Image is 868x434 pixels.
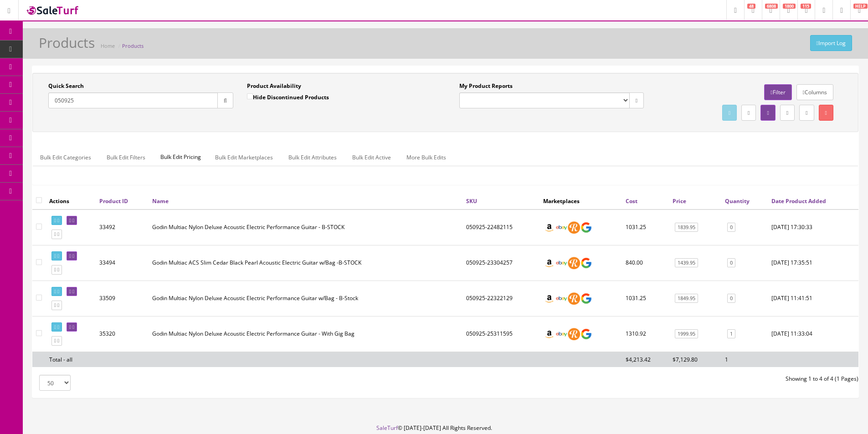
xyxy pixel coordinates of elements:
td: Godin Multiac ACS Slim Cedar Black Pearl Acoustic Electric Guitar w/Bag -B-STOCK [149,245,462,281]
th: Marketplaces [539,193,622,209]
img: amazon [543,292,555,305]
span: HELP [853,4,868,9]
td: 35320 [96,316,149,352]
a: 0 [727,223,735,232]
td: 2023-03-20 17:30:33 [768,209,858,245]
span: 48 [747,4,755,9]
img: ebay [555,292,568,305]
a: Cost [626,197,637,205]
a: Home [101,42,115,49]
a: Bulk Edit Attributes [281,148,344,166]
td: Godin Multiac Nylon Deluxe Acoustic Electric Performance Guitar - B-STOCK [149,209,462,245]
a: Columns [796,84,833,100]
img: reverb [568,221,580,234]
a: More Bulk Edits [399,148,453,166]
td: Godin Multiac Nylon Deluxe Acoustic Electric Performance Guitar - With Gig Bag [149,316,462,352]
a: Products [122,42,144,49]
img: amazon [543,328,555,340]
td: 2023-07-26 11:33:04 [768,316,858,352]
td: 1031.25 [622,281,669,316]
img: amazon [543,221,555,234]
span: 1800 [783,4,796,9]
td: Total - all [46,352,96,367]
td: 1031.25 [622,209,669,245]
img: reverb [568,292,580,305]
img: google_shopping [580,221,592,234]
td: 050925-25311595 [462,316,539,352]
img: google_shopping [580,292,592,305]
input: Search [48,92,218,108]
a: Bulk Edit Filters [99,148,153,166]
img: ebay [555,328,568,340]
td: 050925-22482115 [462,209,539,245]
label: Product Availability [247,82,301,90]
span: 6808 [765,4,778,9]
a: 1 [727,329,735,339]
td: 050925-23304257 [462,245,539,281]
td: 33492 [96,209,149,245]
label: Hide Discontinued Products [247,92,329,102]
label: My Product Reports [459,82,513,90]
a: Filter [764,84,791,100]
a: Name [152,197,169,205]
a: SaleTurf [376,424,398,432]
img: amazon [543,257,555,269]
img: SaleTurf [26,4,80,16]
h1: Products [39,35,95,50]
input: Hide Discontinued Products [247,93,253,99]
img: ebay [555,257,568,269]
div: Showing 1 to 4 of 4 (1 Pages) [446,375,866,383]
a: Date Product Added [771,197,826,205]
th: Actions [46,193,96,209]
td: $7,129.80 [669,352,721,367]
a: 0 [727,258,735,268]
td: 1310.92 [622,316,669,352]
a: SKU [466,197,477,205]
a: Price [673,197,686,205]
img: google_shopping [580,257,592,269]
a: 1849.95 [675,294,698,303]
img: ebay [555,221,568,234]
label: Quick Search [48,82,84,90]
td: 840.00 [622,245,669,281]
img: google_shopping [580,328,592,340]
td: 1 [721,352,768,367]
a: Bulk Edit Marketplaces [208,148,280,166]
a: 1999.95 [675,329,698,339]
a: 1839.95 [675,223,698,232]
span: Bulk Edit Pricing [154,148,208,166]
a: 0 [727,294,735,303]
img: reverb [568,328,580,340]
td: 050925-22322129 [462,281,539,316]
a: Product ID [99,197,128,205]
td: 33494 [96,245,149,281]
span: 115 [801,4,811,9]
a: Quantity [725,197,750,205]
td: 2023-03-20 17:35:51 [768,245,858,281]
a: Bulk Edit Categories [33,148,98,166]
a: 1439.95 [675,258,698,268]
td: $4,213.42 [622,352,669,367]
img: reverb [568,257,580,269]
a: Import Log [810,35,852,51]
td: 2023-03-21 11:41:51 [768,281,858,316]
a: Bulk Edit Active [345,148,398,166]
td: Godin Multiac Nylon Deluxe Acoustic Electric Performance Guitar w/Bag - B-Stock [149,281,462,316]
td: 33509 [96,281,149,316]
